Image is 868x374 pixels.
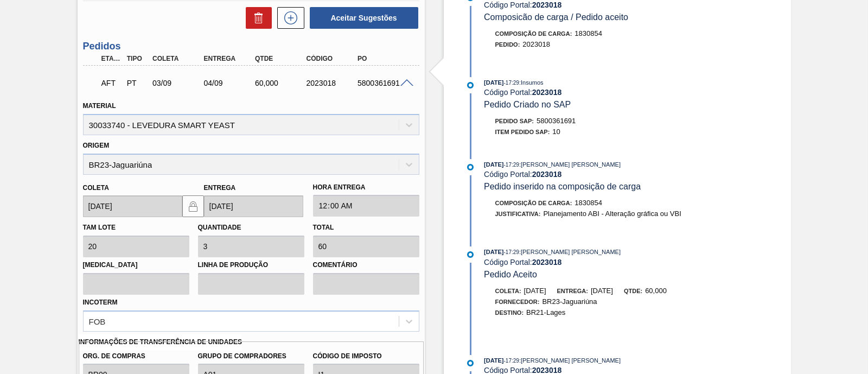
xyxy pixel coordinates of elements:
span: Composicão de carga / Pedido aceito [484,12,628,22]
img: atual [467,251,474,258]
label: Comentário [313,257,419,273]
div: Código Portal: [484,88,742,97]
div: Entrega [201,55,258,62]
input: dd/mm/yyyy [83,195,182,217]
span: - 17:29 [504,162,519,168]
label: Código de Imposto [313,348,419,364]
img: atual [467,164,474,170]
span: 2023018 [522,40,550,48]
div: Pedido de Transferência [124,79,150,87]
span: : [PERSON_NAME] [PERSON_NAME] [519,357,621,364]
strong: 2023018 [532,258,562,267]
span: Qtde: [624,288,642,294]
span: : [PERSON_NAME] [PERSON_NAME] [519,249,621,255]
span: 5800361691 [537,117,576,125]
label: [MEDICAL_DATA] [83,257,189,273]
img: locked [187,200,200,213]
button: locked [182,195,204,217]
strong: 2023018 [532,88,562,97]
label: Tam lote [83,224,116,231]
label: Grupo de Compradores [198,348,304,364]
div: Código Portal: [484,1,742,9]
label: Org. de Compras [83,348,189,364]
span: Composição de Carga : [495,30,572,37]
span: - 17:29 [504,249,519,255]
div: Código Portal: [484,170,742,179]
input: dd/mm/yyyy [204,195,303,217]
span: 10 [552,128,560,136]
span: BR21-Lages [526,308,565,316]
div: 04/09/2025 [201,79,258,87]
span: Coleta: [495,288,521,294]
div: Aguardando Fornecimento [99,71,125,95]
button: Aceitar Sugestões [310,7,418,29]
label: Total [313,224,334,231]
span: Justificativa: [495,211,541,217]
span: Pedido SAP: [495,118,534,124]
span: Pedido Aceito [484,270,537,279]
label: Incoterm [83,299,118,306]
div: Qtde [252,55,309,62]
span: 1830854 [575,199,602,207]
div: 03/09/2025 [150,79,206,87]
span: [DATE] [524,287,546,295]
span: [DATE] [484,161,503,168]
span: Composição de Carga : [495,200,572,206]
strong: 2023018 [532,170,562,179]
div: FOB [89,316,106,326]
div: Código Portal: [484,258,742,267]
div: Etapa [99,55,125,62]
span: - 17:29 [504,80,519,86]
label: Hora Entrega [313,180,419,195]
label: Quantidade [198,224,241,231]
span: : [PERSON_NAME] [PERSON_NAME] [519,161,621,168]
span: Pedido : [495,41,520,48]
div: Código [304,55,360,62]
span: [DATE] [591,287,613,295]
strong: 2023018 [532,1,562,9]
span: Item pedido SAP: [495,129,550,135]
div: 60,000 [252,79,309,87]
div: Tipo [124,55,150,62]
span: Pedido inserido na composição de carga [484,182,641,191]
span: [DATE] [484,249,503,255]
label: Origem [83,142,110,149]
label: Linha de Produção [198,257,304,273]
label: Entrega [204,184,236,192]
div: 2023018 [304,79,360,87]
span: Entrega: [557,288,588,294]
img: atual [467,82,474,88]
div: Coleta [150,55,206,62]
span: Fornecedor: [495,299,540,305]
span: Planejamento ABI - Alteração gráfica ou VBI [543,210,681,218]
label: Informações de Transferência de Unidades [79,334,242,350]
span: - 17:29 [504,358,519,364]
div: Aceitar Sugestões [304,6,419,30]
h3: Pedidos [83,41,419,52]
img: atual [467,360,474,366]
label: Material [83,102,116,110]
span: Pedido Criado no SAP [484,100,571,109]
span: 1830854 [575,29,602,37]
span: [DATE] [484,79,503,86]
div: Nova sugestão [272,7,304,29]
span: 60,000 [645,287,667,295]
span: [DATE] [484,357,503,364]
div: 5800361691 [355,79,411,87]
div: Excluir Sugestões [240,7,272,29]
p: AFT [101,79,122,87]
label: Coleta [83,184,109,192]
div: PO [355,55,411,62]
span: Destino: [495,309,524,316]
span: BR23-Jaguariúna [542,297,597,306]
span: : Insumos [519,79,544,86]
